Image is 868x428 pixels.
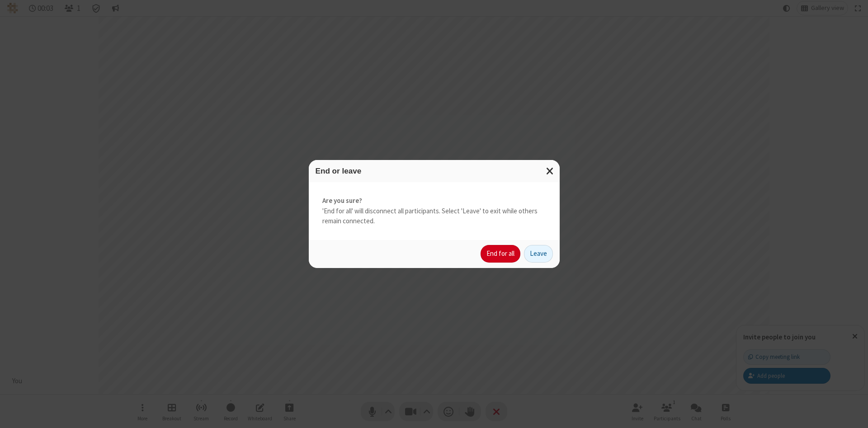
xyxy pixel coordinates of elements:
button: Leave [524,245,553,263]
button: End for all [481,245,520,263]
h3: End or leave [316,167,553,175]
div: 'End for all' will disconnect all participants. Select 'Leave' to exit while others remain connec... [309,182,560,240]
button: Close modal [541,160,560,182]
strong: Are you sure? [322,196,546,206]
